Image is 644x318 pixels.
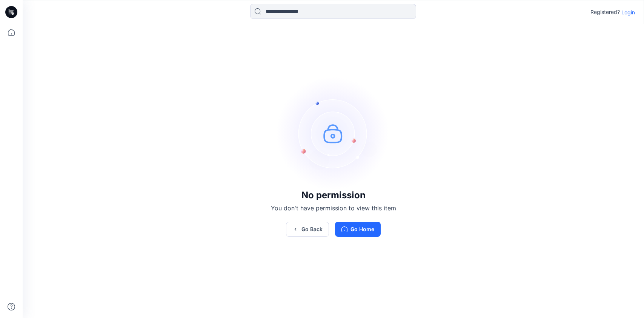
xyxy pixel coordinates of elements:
[621,8,635,16] p: Login
[335,222,381,237] button: Go Home
[271,204,396,213] p: You don't have permission to view this item
[277,77,390,190] img: no-perm.svg
[271,190,396,201] h3: No permission
[590,8,620,17] p: Registered?
[286,222,329,237] button: Go Back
